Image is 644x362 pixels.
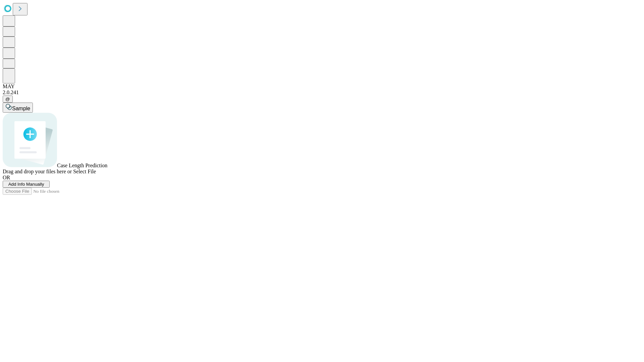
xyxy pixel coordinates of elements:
button: @ [3,96,13,103]
span: Add Info Manually [8,182,44,187]
span: @ [5,97,10,102]
div: MAY [3,83,641,89]
span: Case Length Prediction [57,163,107,168]
button: Add Info Manually [3,181,50,188]
span: OR [3,175,10,180]
span: Select File [73,169,96,174]
button: Sample [3,103,33,113]
span: Drag and drop your files here or [3,169,72,174]
span: Sample [12,106,30,111]
div: 2.0.241 [3,89,641,96]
